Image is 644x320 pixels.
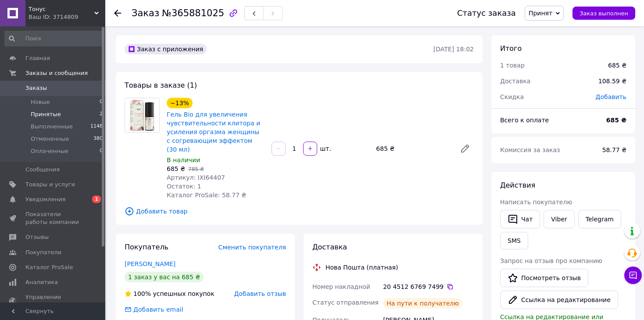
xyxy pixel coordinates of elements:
[500,291,618,309] button: Ссылка на редактирование
[234,290,286,297] span: Добавить отзыв
[25,196,65,203] span: Уведомления
[167,98,193,108] div: −13%
[25,293,81,309] span: Управление сайтом
[31,123,73,131] span: Выполненные
[25,69,88,77] span: Заказы и сообщения
[93,135,103,143] span: 380
[31,135,69,143] span: Отмененные
[31,98,50,106] span: Новые
[25,166,60,174] span: Сообщения
[125,81,197,89] span: Товары в заказе (1)
[114,9,121,18] div: Вернуться назад
[125,260,175,267] a: [PERSON_NAME]
[544,210,574,228] a: Viber
[29,5,94,13] span: Тонус
[372,142,453,155] div: 685 ₴
[500,117,549,124] span: Всего к оплате
[31,110,61,118] span: Принятые
[167,156,200,164] span: В наличии
[25,233,49,241] span: Отзывы
[167,174,225,181] span: Артикул: IXI64407
[167,111,260,153] a: Гель Bio для увеличения чувствительности клитора и усиления оргазма женщины с согревающим эффекто...
[132,8,159,18] span: Заказ
[580,10,628,17] span: Заказ выполнен
[25,278,58,286] span: Аналитика
[133,290,151,297] span: 100%
[500,199,572,206] span: Написать покупателю
[167,165,185,172] span: 685 ₴
[596,93,626,100] span: Добавить
[500,78,530,85] span: Доставка
[578,210,621,228] a: Telegram
[125,206,474,216] span: Добавить товар
[312,283,370,290] span: Номер накладной
[433,46,474,53] time: [DATE] 18:02
[25,181,75,188] span: Товары и услуги
[167,183,201,190] span: Остаток: 1
[92,196,101,203] span: 1
[162,8,224,18] span: №365881025
[323,263,400,272] div: Нова Пошта (платная)
[4,31,104,46] input: Поиск
[100,98,103,106] span: 0
[125,272,204,282] div: 1 заказ у вас на 685 ₴
[500,257,602,264] span: Запрос на отзыв про компанию
[25,54,50,62] span: Главная
[25,84,47,92] span: Заказы
[529,10,552,17] span: Принят
[125,98,159,132] img: Гель Bio для увеличения чувствительности клитора и усиления оргазма женщины с согревающим эффекто...
[624,267,642,284] button: Чат с покупателем
[167,192,246,199] span: Каталог ProSale: 58.77 ₴
[383,298,462,309] div: На пути к получателю
[500,62,525,69] span: 1 товар
[25,263,73,271] span: Каталог ProSale
[312,299,379,306] span: Статус отправления
[125,243,168,251] span: Покупатель
[383,282,474,291] div: 20 4512 6769 7499
[100,147,103,155] span: 0
[500,232,528,249] button: SMS
[500,181,535,189] span: Действия
[500,93,524,100] span: Скидка
[132,305,184,314] div: Добавить email
[188,166,204,172] span: 785 ₴
[125,289,215,298] div: успешных покупок
[500,44,522,53] span: Итого
[608,61,626,70] div: 685 ₴
[572,7,635,20] button: Заказ выполнен
[500,210,540,228] button: Чат
[125,44,207,54] div: Заказ с приложения
[318,144,332,153] div: шт.
[500,146,560,153] span: Комиссия за заказ
[25,210,81,226] span: Показатели работы компании
[606,117,626,124] b: 685 ₴
[456,140,474,157] a: Редактировать
[218,244,286,251] span: Сменить покупателя
[90,123,103,131] span: 1148
[25,249,61,256] span: Покупатели
[29,13,105,21] div: Ваш ID: 3714809
[100,110,103,118] span: 2
[312,243,347,251] span: Доставка
[500,269,588,287] a: Посмотреть отзыв
[457,9,516,18] div: Статус заказа
[593,71,632,91] div: 108.59 ₴
[31,147,68,155] span: Оплаченные
[124,305,184,314] div: Добавить email
[602,146,626,153] span: 58.77 ₴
